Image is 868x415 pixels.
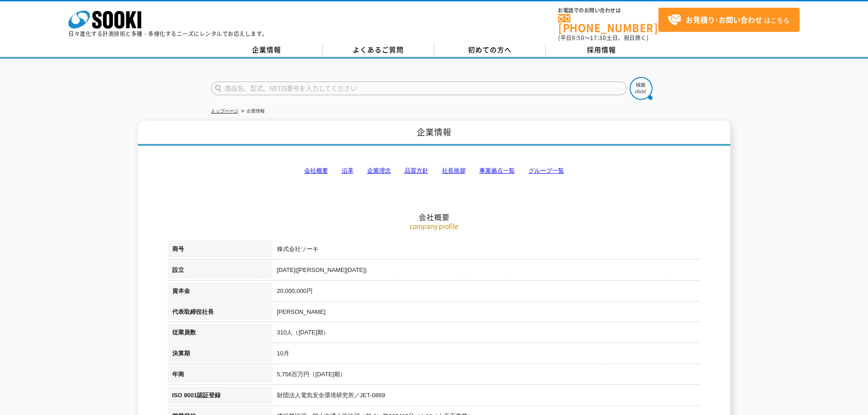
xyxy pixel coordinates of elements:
a: 社長挨拶 [442,167,466,174]
th: ISO 9001認証登録 [168,386,272,407]
a: よくあるご質問 [323,43,434,57]
h2: 会社概要 [168,121,701,222]
h1: 企業情報 [138,121,730,146]
td: 株式会社ソーキ [272,240,701,261]
td: 財団法人電気安全環境研究所／JET-0869 [272,386,701,407]
a: 会社概要 [304,167,328,174]
p: 日々進化する計測技術と多種・多様化するニーズにレンタルでお応えします。 [68,31,268,36]
th: 設立 [168,261,272,282]
a: 初めての方へ [434,43,546,57]
td: 310人（[DATE]期） [272,323,701,344]
a: 採用情報 [546,43,657,57]
span: (平日 ～ 土日、祝日除く) [558,34,648,42]
span: お電話でのお問い合わせは [558,8,658,13]
a: [PHONE_NUMBER] [558,14,658,33]
th: 決算期 [168,344,272,365]
a: グループ一覧 [529,167,564,174]
a: 企業情報 [211,43,323,57]
input: 商品名、型式、NETIS番号を入力してください [211,82,627,95]
span: はこちら [668,13,790,27]
li: 企業情報 [240,107,265,116]
th: 資本金 [168,282,272,303]
td: 10月 [272,344,701,365]
th: 年商 [168,365,272,386]
img: btn_search.png [630,77,652,100]
td: [PERSON_NAME] [272,303,701,324]
a: 沿革 [342,167,354,174]
p: company profile [168,221,701,231]
td: 5,756百万円（[DATE]期） [272,365,701,386]
span: 17:30 [590,34,606,42]
a: お見積り･お問い合わせはこちら [658,8,800,32]
td: 20,000,000円 [272,282,701,303]
span: 8:50 [572,34,585,42]
th: 代表取締役社長 [168,303,272,324]
th: 商号 [168,240,272,261]
strong: お見積り･お問い合わせ [686,14,762,25]
th: 従業員数 [168,323,272,344]
a: 品質方針 [405,167,428,174]
td: [DATE]([PERSON_NAME][DATE]) [272,261,701,282]
span: 初めての方へ [468,45,512,55]
a: 事業拠点一覧 [479,167,515,174]
a: トップページ [211,108,238,113]
a: 企業理念 [367,167,391,174]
